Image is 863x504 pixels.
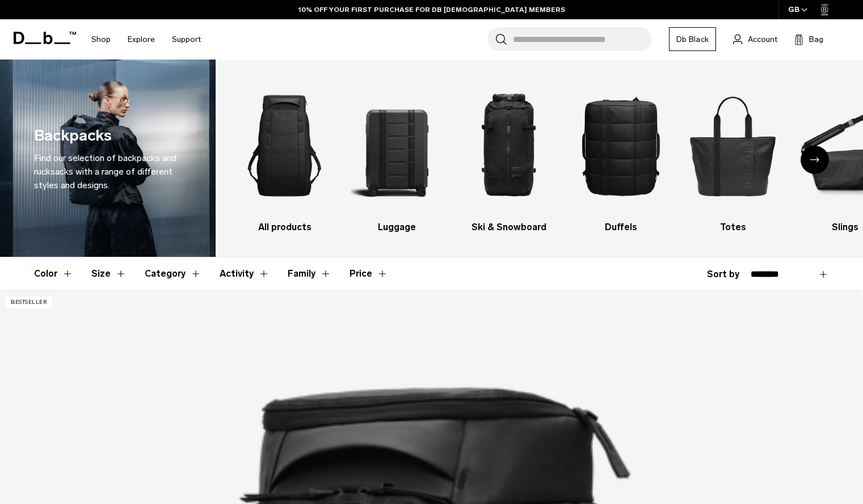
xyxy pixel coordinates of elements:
img: Db [687,77,780,215]
a: Support [172,19,201,60]
h3: All products [238,221,331,234]
h3: Ski & Snowboard [462,221,555,234]
div: Next slide [801,146,829,174]
button: Toggle Filter [91,257,127,290]
p: Bestseller [6,297,52,308]
span: Bag [809,33,823,45]
button: Toggle Price [350,257,388,290]
h3: Totes [687,221,780,234]
button: Toggle Filter [220,257,270,290]
li: 2 / 10 [351,77,443,234]
a: Shop [91,19,111,60]
button: Toggle Filter [145,257,201,290]
a: Db Black [669,27,716,51]
a: Db Luggage [351,77,443,234]
img: Db [238,77,331,215]
nav: Main Navigation [83,19,209,60]
a: 10% OFF YOUR FIRST PURCHASE FOR DB [DEMOGRAPHIC_DATA] MEMBERS [298,5,565,15]
img: Db [575,77,667,215]
button: Bag [794,32,823,46]
h1: Backpacks [34,124,112,147]
span: Account [748,33,777,45]
img: Db [351,77,443,215]
h3: Duffels [575,221,667,234]
img: Db [462,77,555,215]
h3: Luggage [351,221,443,234]
li: 3 / 10 [462,77,555,234]
a: Db All products [238,77,331,234]
button: Toggle Filter [288,257,331,290]
li: 5 / 10 [687,77,780,234]
li: 4 / 10 [575,77,667,234]
a: Account [733,32,777,46]
span: Find our selection of backpacks and rucksacks with a range of different styles and designs. [34,153,176,190]
button: Toggle Filter [34,257,73,290]
a: Db Totes [687,77,780,234]
li: 1 / 10 [238,77,331,234]
a: Explore [128,19,155,60]
a: Db Duffels [575,77,667,234]
a: Db Ski & Snowboard [462,77,555,234]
